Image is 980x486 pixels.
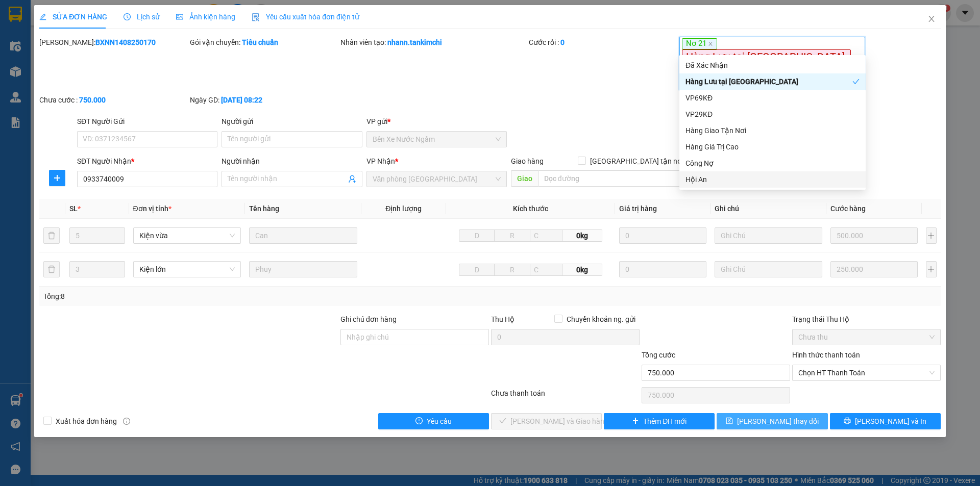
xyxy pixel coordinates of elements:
[373,171,501,187] span: Văn phòng Đà Nẵng
[685,92,860,104] div: VP69KĐ
[385,204,422,213] span: Định lượng
[926,261,937,277] button: plus
[123,418,130,425] span: info-circle
[679,106,866,122] div: VP29KĐ
[139,228,235,243] span: Kiện vừa
[792,314,941,325] div: Trạng thái Thu Hộ
[242,38,278,46] b: Tiêu chuẩn
[685,109,860,120] div: VP29KĐ
[5,67,48,87] b: 19005151, 0707597597
[70,43,136,77] li: VP Văn phòng [GEOGRAPHIC_DATA]
[632,417,639,425] span: plus
[679,90,866,106] div: VP69KĐ
[222,156,362,167] div: Người nhận
[427,416,452,427] span: Yêu cầu
[737,416,819,427] span: [PERSON_NAME] thay đổi
[139,262,235,277] span: Kiện lớn
[619,261,706,277] input: 0
[679,73,866,90] div: Hàng Lưu tại Kho ĐN
[685,76,852,87] div: Hàng Lưu tại [GEOGRAPHIC_DATA]
[252,13,260,21] img: icon
[830,261,917,277] input: 0
[5,43,70,66] li: VP Bến Xe Nước Ngầm
[560,38,565,46] b: 0
[69,204,78,213] span: SL
[798,365,935,380] span: Chọn HT Thanh Toán
[252,13,359,21] span: Yêu cầu xuất hóa đơn điện tử
[830,204,866,213] span: Cước hàng
[830,413,941,429] button: printer[PERSON_NAME] và In
[43,227,60,244] button: delete
[366,157,395,165] span: VP Nhận
[491,413,602,429] button: check[PERSON_NAME] và Giao hàng
[5,5,41,41] img: logo.jpg
[715,261,823,277] input: Ghi Chú
[43,261,60,277] button: delete
[39,13,107,21] span: SỬA ĐƠN HÀNG
[619,227,706,244] input: 0
[513,204,548,213] span: Kích thước
[685,158,860,169] div: Công Nợ
[562,229,602,242] span: 0kg
[530,264,562,276] input: C
[494,264,530,276] input: R
[459,264,495,276] input: D
[5,5,148,24] li: [PERSON_NAME]
[222,116,362,127] div: Người gửi
[249,227,357,244] input: VD: Bàn, Ghế
[340,37,527,48] div: Nhân viên tạo:
[366,116,507,127] div: VP gửi
[176,13,235,21] span: Ảnh kiện hàng
[586,156,688,167] span: [GEOGRAPHIC_DATA] tận nơi
[133,204,171,213] span: Đơn vị tính
[5,68,12,75] span: phone
[715,227,823,244] input: Ghi Chú
[926,227,937,244] button: plus
[52,416,121,427] span: Xuất hóa đơn hàng
[340,329,489,345] input: Ghi chú đơn hàng
[529,37,677,48] div: Cước rồi :
[124,13,160,21] span: Lịch sử
[176,13,183,20] span: picture
[530,229,562,242] input: C
[39,37,188,48] div: [PERSON_NAME]:
[798,329,935,345] span: Chưa thu
[77,156,217,167] div: SĐT Người Nhận
[679,171,866,188] div: Hội An
[387,38,442,46] b: nhann.tankimchi
[494,229,530,242] input: R
[708,41,713,46] span: close
[917,5,946,34] button: Close
[679,57,866,73] div: Đã Xác Nhận
[49,170,65,186] button: plus
[685,125,860,136] div: Hàng Giao Tận Nơi
[373,132,501,147] span: Bến Xe Nước Ngầm
[682,49,851,77] span: Hàng Lưu tại [GEOGRAPHIC_DATA]
[415,417,423,425] span: exclamation-circle
[685,141,860,152] div: Hàng Giá Trị Cao
[378,413,489,429] button: exclamation-circleYêu cầu
[95,38,156,46] b: BXNN1408250170
[726,417,733,425] span: save
[124,13,131,20] span: clock-circle
[348,175,356,183] span: user-add
[679,155,866,171] div: Công Nợ
[249,261,357,277] input: VD: Bàn, Ghế
[679,139,866,155] div: Hàng Giá Trị Cao
[79,96,106,104] b: 750.000
[491,315,514,323] span: Thu Hộ
[792,351,860,359] label: Hình thức thanh toán
[604,413,715,429] button: plusThêm ĐH mới
[340,315,397,323] label: Ghi chú đơn hàng
[39,94,188,106] div: Chưa cước :
[39,13,46,20] span: edit
[459,229,495,242] input: D
[717,413,827,429] button: save[PERSON_NAME] thay đổi
[490,388,641,405] div: Chưa thanh toán
[190,37,338,48] div: Gói vận chuyển:
[927,15,936,23] span: close
[562,264,602,276] span: 0kg
[642,351,675,359] span: Tổng cước
[190,94,338,106] div: Ngày GD:
[830,227,917,244] input: 0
